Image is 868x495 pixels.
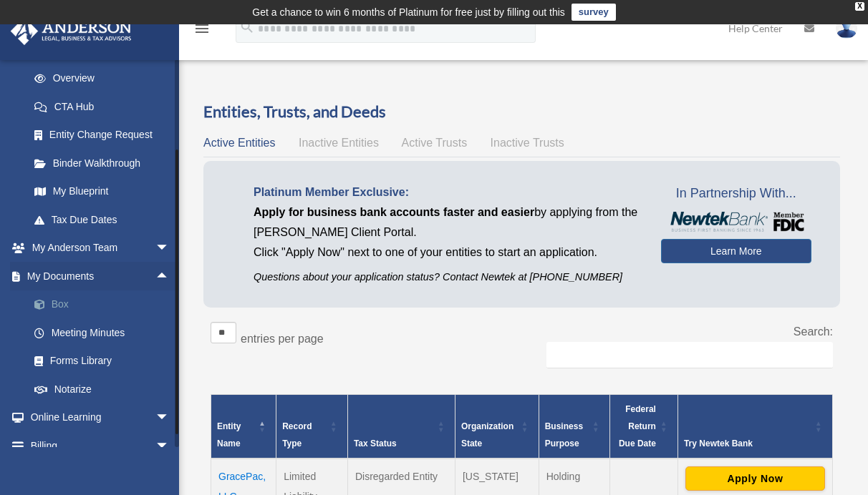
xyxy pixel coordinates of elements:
[193,25,211,37] a: menu
[20,64,177,93] a: Overview
[299,137,379,149] span: Inactive Entities
[855,2,864,11] div: close
[572,4,616,21] a: survey
[661,182,811,205] span: In Partnership With...
[20,121,184,150] a: Entity Change Request
[254,182,640,202] p: Platinum Member Exclusive:
[491,137,564,149] span: Inactive Trusts
[668,212,804,232] img: NewtekBankLogoSM.png
[10,262,191,290] a: My Documentsarrow_drop_up
[193,20,211,37] i: menu
[211,395,276,459] th: Entity Name: Activate to invert sorting
[20,290,191,319] a: Box
[354,438,397,449] span: Tax Status
[455,395,539,459] th: Organization State: Activate to sort
[539,395,609,459] th: Business Purpose: Activate to sort
[402,137,468,149] span: Active Trusts
[20,318,191,347] a: Meeting Minutes
[241,333,324,345] label: entries per page
[155,403,184,433] span: arrow_drop_down
[20,205,184,234] a: Tax Due Dates
[619,404,656,449] span: Federal Return Due Date
[217,421,241,449] span: Entity Name
[254,268,640,286] p: Questions about your application status? Contact Newtek at [PHONE_NUMBER]
[239,19,255,35] i: search
[254,242,640,263] p: Click "Apply Now" next to one of your entities to start an application.
[684,435,811,452] div: Try Newtek Bank
[20,92,184,121] a: CTA Hub
[10,431,191,460] a: Billingarrow_drop_down
[20,149,184,177] a: Binder Walkthrough
[10,403,191,432] a: Online Learningarrow_drop_down
[661,239,811,263] a: Learn More
[6,17,136,45] img: Anderson Advisors Platinum Portal
[461,421,513,449] span: Organization State
[10,234,191,263] a: My Anderson Teamarrow_drop_down
[282,421,312,449] span: Record Type
[610,395,678,459] th: Federal Return Due Date: Activate to sort
[203,101,840,123] h3: Entities, Trusts, and Deeds
[20,177,184,206] a: My Blueprint
[20,347,191,376] a: Forms Library
[252,4,565,21] div: Get a chance to win 6 months of Platinum for free just by filling out this
[685,466,825,491] button: Apply Now
[254,206,534,218] span: Apply for business bank accounts faster and easier
[545,421,583,449] span: Business Purpose
[677,395,832,459] th: Try Newtek Bank : Activate to sort
[276,395,348,459] th: Record Type: Activate to sort
[155,234,184,263] span: arrow_drop_down
[347,395,455,459] th: Tax Status: Activate to sort
[155,431,184,461] span: arrow_drop_down
[203,137,275,149] span: Active Entities
[794,325,833,338] label: Search:
[254,202,640,242] p: by applying from the [PERSON_NAME] Client Portal.
[20,375,191,403] a: Notarize
[836,18,857,39] img: User Pic
[155,262,184,291] span: arrow_drop_up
